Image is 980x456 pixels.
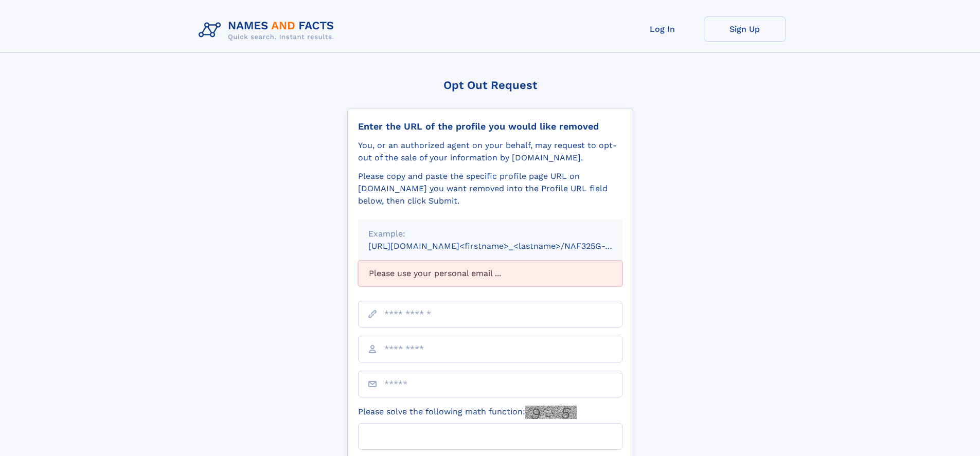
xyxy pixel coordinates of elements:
div: Please copy and paste the specific profile page URL on [DOMAIN_NAME] you want removed into the Pr... [358,170,622,207]
a: Log In [621,16,704,42]
div: You, or an authorized agent on your behalf, may request to opt-out of the sale of your informatio... [358,139,622,164]
div: Please use your personal email ... [358,261,622,286]
img: Logo Names and Facts [194,16,343,44]
div: Example: [368,228,612,240]
div: Opt Out Request [347,79,633,92]
a: Sign Up [704,16,786,42]
small: [URL][DOMAIN_NAME]<firstname>_<lastname>/NAF325G-xxxxxxxx [368,241,642,251]
div: Enter the URL of the profile you would like removed [358,121,622,132]
label: Please solve the following math function: [358,406,577,419]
